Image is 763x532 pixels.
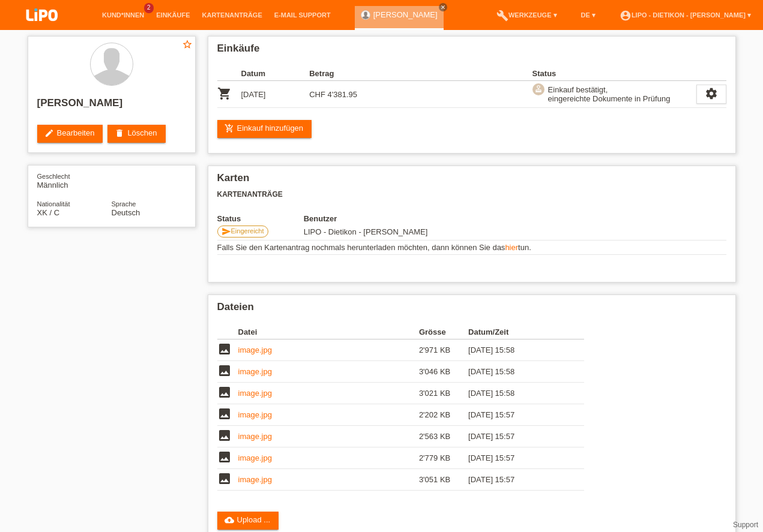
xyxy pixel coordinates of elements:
div: Männlich [37,172,112,190]
h2: Karten [217,172,726,190]
i: build [496,10,508,22]
a: Support [733,521,758,529]
a: [PERSON_NAME] [373,10,438,19]
i: image [217,450,232,464]
a: DE ▾ [575,11,602,19]
h3: Kartenanträge [217,190,726,199]
div: Einkauf bestätigt, eingereichte Dokumente in Prüfung [544,83,671,105]
span: Kosovo / C / 28.01.2000 [37,208,60,217]
i: image [217,342,232,356]
a: image.jpg [238,453,272,462]
i: approval [534,85,543,93]
a: buildWerkzeuge ▾ [490,11,563,19]
span: 11.10.2025 [304,227,428,236]
a: Einkäufe [150,11,196,19]
td: 2'563 KB [419,426,468,447]
th: Datum [241,67,310,81]
a: image.jpg [238,389,272,398]
i: POSP00028613 [217,86,232,101]
i: account_circle [620,10,632,22]
a: hier [505,243,518,252]
td: 3'021 KB [419,383,468,404]
i: add_shopping_cart [225,124,234,133]
a: image.jpg [238,432,272,441]
a: Kund*innen [96,11,150,19]
i: image [217,428,232,443]
a: Kartenanträge [196,11,268,19]
td: [DATE] 15:58 [468,339,567,361]
th: Status [532,67,696,81]
td: Falls Sie den Kartenantrag nochmals herunterladen möchten, dann können Sie das tun. [217,241,726,255]
td: 2'971 KB [419,339,468,361]
td: [DATE] 15:57 [468,469,567,491]
i: image [217,471,232,486]
th: Grösse [419,325,468,339]
a: add_shopping_cartEinkauf hinzufügen [217,120,312,138]
i: close [440,4,446,10]
a: image.jpg [238,367,272,376]
span: Eingereicht [231,227,264,235]
a: E-Mail Support [268,11,337,19]
i: image [217,363,232,378]
td: [DATE] 15:58 [468,383,567,404]
a: image.jpg [238,475,272,484]
a: close [439,3,447,11]
i: settings [705,87,718,100]
td: [DATE] 15:57 [468,404,567,426]
i: image [217,385,232,399]
h2: Dateien [217,301,726,319]
th: Status [217,214,304,223]
i: send [222,227,231,236]
span: Geschlecht [37,173,70,180]
i: delete [115,128,124,138]
a: deleteLöschen [107,125,165,143]
td: [DATE] 15:57 [468,447,567,469]
td: 3'051 KB [419,469,468,491]
i: edit [44,128,54,138]
h2: [PERSON_NAME] [37,97,186,115]
td: CHF 4'381.95 [309,81,378,108]
span: 2 [144,3,154,13]
td: 3'046 KB [419,361,468,383]
a: editBearbeiten [37,125,103,143]
td: [DATE] 15:57 [468,426,567,447]
td: 2'202 KB [419,404,468,426]
i: image [217,407,232,421]
a: image.jpg [238,410,272,419]
td: [DATE] [241,81,310,108]
a: image.jpg [238,345,272,354]
a: cloud_uploadUpload ... [217,512,279,530]
span: Deutsch [112,208,140,217]
span: Sprache [112,200,136,208]
th: Benutzer [304,214,507,223]
th: Betrag [309,67,378,81]
i: cloud_upload [225,515,234,525]
th: Datei [238,325,419,339]
td: [DATE] 15:58 [468,361,567,383]
th: Datum/Zeit [468,325,567,339]
td: 2'779 KB [419,447,468,469]
a: LIPO pay [12,25,72,34]
a: account_circleLIPO - Dietikon - [PERSON_NAME] ▾ [614,11,757,19]
span: Nationalität [37,200,70,208]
